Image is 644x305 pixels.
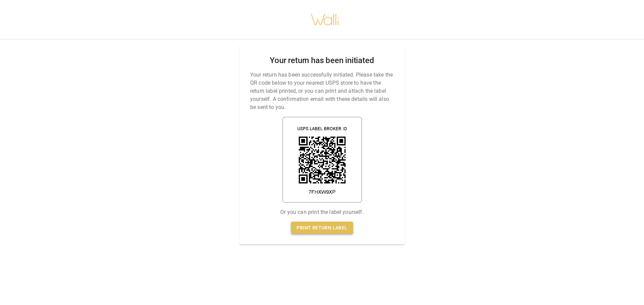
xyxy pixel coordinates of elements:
[282,117,362,203] img: shipping label qr code
[250,71,394,111] p: Your return has been successfully initiated. Please take the QR code below to your nearest USPS s...
[270,56,374,65] h2: Your return has been initiated
[280,208,363,216] p: Or you can print the label yourself.
[310,5,339,34] img: walli-inc.myshopify.com
[291,222,353,234] a: Print return label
